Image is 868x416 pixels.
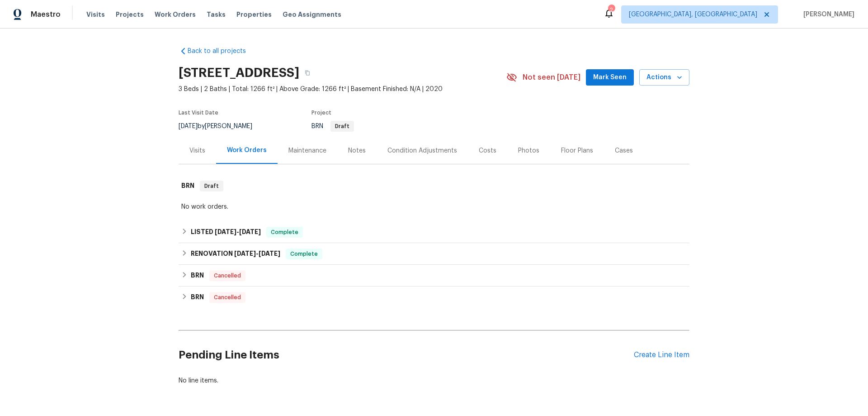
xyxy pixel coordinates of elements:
[311,110,331,115] span: Project
[593,72,627,83] span: Mark Seen
[179,243,689,265] div: RENOVATION [DATE]-[DATE]Complete
[608,5,614,14] div: 2
[179,172,689,201] div: BRN Draft
[215,229,261,235] span: -
[179,221,689,243] div: LISTED [DATE]-[DATE]Complete
[179,334,634,376] h2: Pending Line Items
[615,146,633,155] div: Cases
[189,146,205,155] div: Visits
[311,123,354,129] span: BRN
[179,265,689,287] div: BRN Cancelled
[179,287,689,308] div: BRN Cancelled
[179,47,265,56] a: Back to all projects
[181,202,687,211] div: No work orders.
[191,270,204,281] h6: BRN
[639,69,689,86] button: Actions
[586,69,634,86] button: Mark Seen
[179,85,506,94] span: 3 Beds | 2 Baths | Total: 1266 ft² | Above Grade: 1266 ft² | Basement Finished: N/A | 2020
[181,181,194,191] h6: BRN
[215,229,236,235] span: [DATE]
[155,10,196,19] span: Work Orders
[634,351,689,359] div: Create Line Item
[207,11,226,18] span: Tasks
[283,10,341,19] span: Geo Assignments
[287,249,321,258] span: Complete
[179,123,198,129] span: [DATE]
[179,68,299,77] h2: [STREET_ADDRESS]
[179,110,218,115] span: Last Visit Date
[629,10,757,19] span: [GEOGRAPHIC_DATA], [GEOGRAPHIC_DATA]
[387,146,457,155] div: Condition Adjustments
[191,249,280,259] h6: RENOVATION
[191,292,204,303] h6: BRN
[267,228,302,237] span: Complete
[800,10,854,19] span: [PERSON_NAME]
[259,250,280,257] span: [DATE]
[191,227,261,238] h6: LISTED
[348,146,366,155] div: Notes
[179,376,689,385] div: No line items.
[561,146,593,155] div: Floor Plans
[288,146,326,155] div: Maintenance
[227,146,267,155] div: Work Orders
[31,10,61,19] span: Maestro
[299,65,316,81] button: Copy Address
[646,72,682,83] span: Actions
[236,10,272,19] span: Properties
[239,229,261,235] span: [DATE]
[116,10,144,19] span: Projects
[179,121,263,132] div: by [PERSON_NAME]
[234,250,280,257] span: -
[479,146,496,155] div: Costs
[331,124,353,129] span: Draft
[523,73,580,82] span: Not seen [DATE]
[210,293,245,302] span: Cancelled
[210,271,245,280] span: Cancelled
[518,146,539,155] div: Photos
[201,182,222,191] span: Draft
[234,250,256,257] span: [DATE]
[86,10,105,19] span: Visits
